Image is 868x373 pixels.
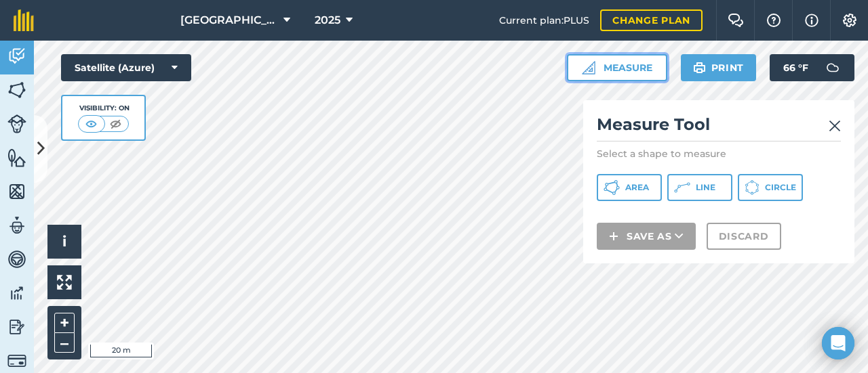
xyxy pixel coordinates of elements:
[842,14,858,27] img: A cog icon
[707,223,781,250] button: Discard
[681,54,757,81] button: Print
[625,182,649,193] span: Area
[54,313,75,333] button: +
[597,223,696,250] button: Save as
[107,117,124,131] img: svg+xml;base64,PHN2ZyB4bWxucz0iaHR0cDovL3d3dy53My5vcmcvMjAwMC9zdmciIHdpZHRoPSI1MCIgaGVpZ2h0PSI0MC...
[600,9,703,31] a: Change plan
[766,14,782,27] img: A question mark icon
[61,54,191,81] button: Satellite (Azure)
[728,14,744,27] img: Two speech bubbles overlapping with the left bubble in the forefront
[7,351,26,370] img: svg+xml;base64,PD94bWwgdmVyc2lvbj0iMS4wIiBlbmNvZGluZz0idXRmLTgiPz4KPCEtLSBHZW5lcmF0b3I6IEFkb2JlIE...
[819,54,846,81] img: svg+xml;base64,PD94bWwgdmVyc2lvbj0iMS4wIiBlbmNvZGluZz0idXRmLTgiPz4KPCEtLSBHZW5lcmF0b3I6IEFkb2JlIE...
[78,103,130,114] div: Visibility: On
[180,12,278,28] span: [GEOGRAPHIC_DATA]
[62,233,66,250] span: i
[7,114,26,133] img: svg+xml;base64,PD94bWwgdmVyc2lvbj0iMS4wIiBlbmNvZGluZz0idXRmLTgiPz4KPCEtLSBHZW5lcmF0b3I6IEFkb2JlIE...
[693,60,706,76] img: svg+xml;base64,PHN2ZyB4bWxucz0iaHR0cDovL3d3dy53My5vcmcvMjAwMC9zdmciIHdpZHRoPSIxOSIgaGVpZ2h0PSIyNC...
[765,182,796,193] span: Circle
[7,148,26,168] img: svg+xml;base64,PHN2ZyB4bWxucz0iaHR0cDovL3d3dy53My5vcmcvMjAwMC9zdmciIHdpZHRoPSI1NiIgaGVpZ2h0PSI2MC...
[7,283,26,303] img: svg+xml;base64,PD94bWwgdmVyc2lvbj0iMS4wIiBlbmNvZGluZz0idXRmLTgiPz4KPCEtLSBHZW5lcmF0b3I6IEFkb2JlIE...
[822,327,854,359] div: Open Intercom Messenger
[696,182,715,193] span: Line
[597,147,841,160] p: Select a shape to measure
[7,46,26,66] img: svg+xml;base64,PD94bWwgdmVyc2lvbj0iMS4wIiBlbmNvZGluZz0idXRmLTgiPz4KPCEtLSBHZW5lcmF0b3I6IEFkb2JlIE...
[667,174,732,201] button: Line
[7,317,26,337] img: svg+xml;base64,PD94bWwgdmVyc2lvbj0iMS4wIiBlbmNvZGluZz0idXRmLTgiPz4KPCEtLSBHZW5lcmF0b3I6IEFkb2JlIE...
[14,9,34,31] img: fieldmargin Logo
[7,249,26,269] img: svg+xml;base64,PD94bWwgdmVyc2lvbj0iMS4wIiBlbmNvZGluZz0idXRmLTgiPz4KPCEtLSBHZW5lcmF0b3I6IEFkb2JlIE...
[54,333,75,353] button: –
[770,54,854,81] button: 66 °F
[783,54,808,81] span: 66 ° F
[597,174,662,201] button: Area
[738,174,803,201] button: Circle
[582,61,595,74] img: Ruler icon
[315,12,340,28] span: 2025
[609,228,618,244] img: svg+xml;base64,PHN2ZyB4bWxucz0iaHR0cDovL3d3dy53My5vcmcvMjAwMC9zdmciIHdpZHRoPSIxNCIgaGVpZ2h0PSIyNC...
[499,13,589,28] span: Current plan : PLUS
[829,118,841,134] img: svg+xml;base64,PHN2ZyB4bWxucz0iaHR0cDovL3d3dy53My5vcmcvMjAwMC9zdmciIHdpZHRoPSIyMiIgaGVpZ2h0PSIzMC...
[57,275,72,290] img: Four arrows, one pointing top left, one top right, one bottom right and the last bottom left
[805,12,818,28] img: svg+xml;base64,PHN2ZyB4bWxucz0iaHR0cDovL3d3dy53My5vcmcvMjAwMC9zdmciIHdpZHRoPSIxNyIgaGVpZ2h0PSIxNy...
[83,117,100,131] img: svg+xml;base64,PHN2ZyB4bWxucz0iaHR0cDovL3d3dy53My5vcmcvMjAwMC9zdmciIHdpZHRoPSI1MCIgaGVpZ2h0PSI0MC...
[567,54,667,81] button: Measure
[7,80,26,100] img: svg+xml;base64,PHN2ZyB4bWxucz0iaHR0cDovL3d3dy53My5vcmcvMjAwMC9zdmciIHdpZHRoPSI1NiIgaGVpZ2h0PSI2MC...
[597,114,841,141] h2: Measure Tool
[7,215,26,236] img: svg+xml;base64,PD94bWwgdmVyc2lvbj0iMS4wIiBlbmNvZGluZz0idXRmLTgiPz4KPCEtLSBHZW5lcmF0b3I6IEFkb2JlIE...
[7,181,26,202] img: svg+xml;base64,PHN2ZyB4bWxucz0iaHR0cDovL3d3dy53My5vcmcvMjAwMC9zdmciIHdpZHRoPSI1NiIgaGVpZ2h0PSI2MC...
[47,225,81,259] button: i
